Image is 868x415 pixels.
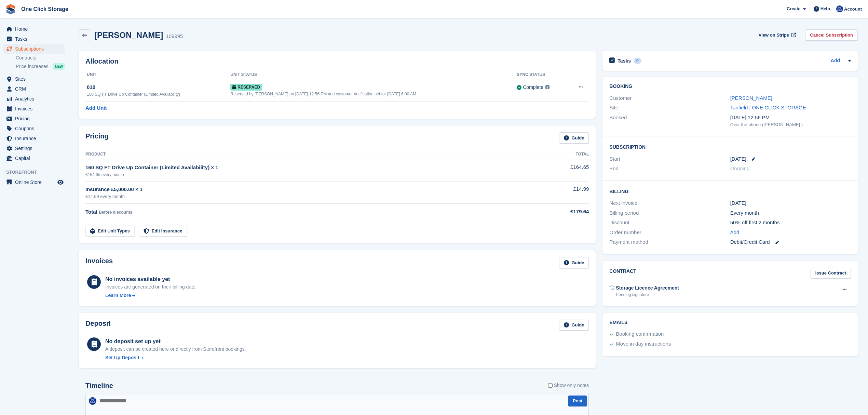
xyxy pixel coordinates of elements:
[730,105,806,110] a: Tanfield | ONE CLICK STORAGE
[730,114,851,122] div: [DATE] 12:56 PM
[85,57,589,65] h2: Allocation
[811,268,851,279] a: Issue Contract
[87,83,230,91] div: 010
[820,5,830,12] span: Help
[15,134,56,143] span: Insurance
[85,104,107,112] a: Add Unit
[16,55,65,61] a: Contracts
[616,292,679,298] div: Pending signature
[609,199,730,207] div: Next invoice
[527,160,589,181] td: £164.65
[5,4,16,14] img: stora-icon-8386f47178a22dfd0bd8f6a31ec36ba5ce8667c1dd55bd0f319d3a0aa187defe.svg
[3,24,65,34] a: menu
[99,210,132,215] span: Before discounts
[759,32,789,39] span: View on Stripe
[730,238,851,246] div: Debit/Credit Card
[548,382,553,389] input: Show only notes
[85,193,527,200] div: £14.99 every month
[609,165,730,173] div: End
[616,330,664,338] div: Booking confirmation
[545,85,550,89] img: icon-info-grey-7440780725fd019a000dd9b08b2336e03edf1995a4989e88bcd33f0948082b44.svg
[618,58,631,64] h2: Tasks
[527,149,589,160] th: Total
[85,257,113,268] h2: Invoices
[730,121,851,128] div: Over the phone ([PERSON_NAME] )
[105,283,197,291] div: Invoices are generated on their billing date.
[3,144,65,153] a: menu
[568,396,587,407] button: Post
[105,292,131,299] div: Learn More
[15,177,56,187] span: Online Store
[15,153,56,163] span: Capital
[85,209,97,215] span: Total
[85,382,113,390] h2: Timeline
[3,74,65,84] a: menu
[94,30,163,40] h2: [PERSON_NAME]
[730,229,740,237] a: Add
[609,94,730,102] div: Customer
[730,165,750,171] span: Ongoing
[523,84,543,91] div: Complete
[105,275,197,283] div: No invoices available yet
[730,209,851,217] div: Every month
[166,32,183,40] div: 109995
[3,34,65,44] a: menu
[609,320,851,325] h2: Emails
[230,91,517,97] div: Reserved by [PERSON_NAME] on [DATE] 12:56 PM and customer notification set for [DATE] 6:00 AM.
[634,58,641,64] div: 0
[15,104,56,113] span: Invoices
[105,354,246,361] a: Set Up Deposit
[609,229,730,237] div: Order number
[3,94,65,104] a: menu
[616,340,671,348] div: Move in day instructions
[527,208,589,216] div: £179.64
[105,346,246,353] p: A deposit can be created here or directly from Storefront bookings.
[609,114,730,128] div: Booked
[85,132,109,144] h2: Pricing
[85,149,527,160] th: Product
[609,209,730,217] div: Billing period
[3,44,65,54] a: menu
[15,24,56,34] span: Home
[609,84,851,89] h2: Booking
[609,219,730,227] div: Discount
[836,5,843,12] img: Thomas
[3,84,65,94] a: menu
[831,57,840,65] a: Add
[15,34,56,44] span: Tasks
[85,226,135,237] a: Edit Unit Types
[105,337,246,346] div: No deposit set up yet
[559,320,589,331] a: Guide
[609,268,636,279] h2: Contract
[87,91,230,97] div: 160 SQ FT Drive Up Container (Limited Availability)
[3,114,65,123] a: menu
[559,132,589,144] a: Guide
[609,238,730,246] div: Payment method
[230,84,262,91] span: Reserved
[548,382,589,389] label: Show only notes
[756,29,797,41] a: View on Stripe
[85,172,527,178] div: £164.65 every month
[15,44,56,54] span: Subscriptions
[85,69,230,80] th: Unit
[3,124,65,133] a: menu
[730,199,851,207] div: [DATE]
[844,6,862,13] span: Account
[85,320,110,331] h2: Deposit
[3,153,65,163] a: menu
[16,63,49,70] span: Price increases
[85,186,527,193] div: Insurance £5,000.00 × 1
[15,124,56,133] span: Coupons
[609,104,730,112] div: Site
[730,219,851,227] div: 50% off first 2 months
[15,114,56,123] span: Pricing
[89,397,96,405] img: Thomas
[105,292,197,299] a: Learn More
[53,63,65,70] div: NEW
[15,144,56,153] span: Settings
[527,182,589,204] td: £14.99
[3,104,65,113] a: menu
[6,169,68,176] span: Storefront
[139,226,187,237] a: Edit Insurance
[559,257,589,268] a: Guide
